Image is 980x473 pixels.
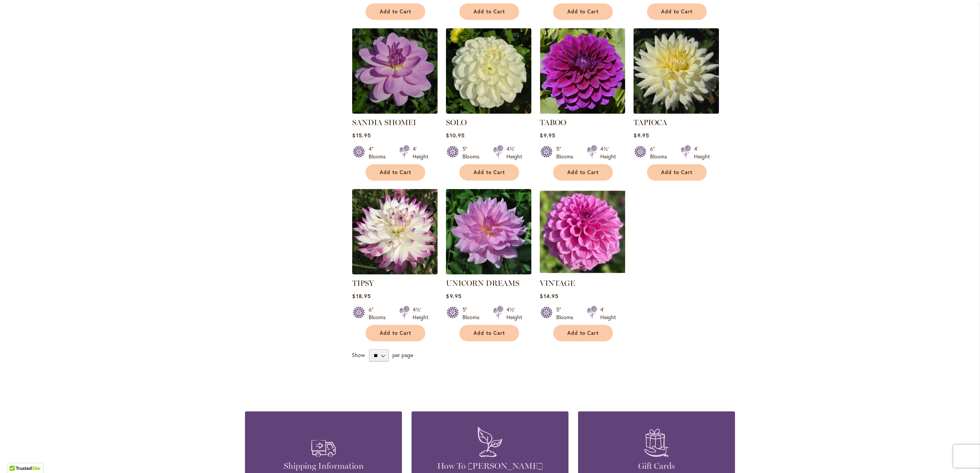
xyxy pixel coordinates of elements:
[540,279,575,288] a: VINTAGE
[446,118,467,127] a: SOLO
[366,325,425,341] button: Add to Cart
[462,145,484,160] div: 5" Blooms
[540,189,625,274] img: VINTAGE
[352,28,438,114] img: SANDIA SHOMEI
[366,3,425,20] button: Add to Cart
[540,28,625,114] img: TABOO
[352,279,374,288] a: TIPSY
[446,189,531,274] img: UNICORN DREAMS
[352,189,438,274] img: TIPSY
[590,461,724,471] h4: Gift Cards
[600,306,616,321] div: 4' Height
[423,461,557,471] h4: How To [PERSON_NAME]
[352,351,365,359] span: Show
[474,330,505,336] span: Add to Cart
[462,306,484,321] div: 5" Blooms
[446,28,531,114] img: SOLO
[474,8,505,15] span: Add to Cart
[661,169,693,176] span: Add to Cart
[413,306,428,321] div: 4½' Height
[506,306,522,321] div: 4½' Height
[634,132,649,139] span: $9.95
[413,145,428,160] div: 4' Height
[540,292,558,300] span: $14.95
[647,164,707,181] button: Add to Cart
[567,330,599,336] span: Add to Cart
[567,8,599,15] span: Add to Cart
[540,108,625,115] a: TABOO
[661,8,693,15] span: Add to Cart
[556,145,578,160] div: 5" Blooms
[256,461,390,471] h4: Shipping Information
[634,118,667,127] a: TAPIOCA
[650,145,671,160] div: 6" Blooms
[366,164,425,181] button: Add to Cart
[6,446,27,467] iframe: Launch Accessibility Center
[352,269,438,276] a: TIPSY
[540,118,566,127] a: TABOO
[632,26,721,116] img: TAPIOCA
[567,169,599,176] span: Add to Cart
[380,8,411,15] span: Add to Cart
[352,132,371,139] span: $15.95
[352,108,438,115] a: SANDIA SHOMEI
[553,164,613,181] button: Add to Cart
[540,269,625,276] a: VINTAGE
[446,279,519,288] a: UNICORN DREAMS
[540,132,555,139] span: $9.95
[600,145,616,160] div: 4½' Height
[446,108,531,115] a: SOLO
[352,292,371,300] span: $18.95
[474,169,505,176] span: Add to Cart
[392,351,413,359] span: per page
[380,330,411,336] span: Add to Cart
[446,292,461,300] span: $9.95
[459,325,519,341] button: Add to Cart
[553,3,613,20] button: Add to Cart
[634,108,719,115] a: TAPIOCA
[647,3,707,20] button: Add to Cart
[446,132,464,139] span: $10.95
[459,164,519,181] button: Add to Cart
[380,169,411,176] span: Add to Cart
[446,269,531,276] a: UNICORN DREAMS
[369,145,390,160] div: 4" Blooms
[352,118,416,127] a: SANDIA SHOMEI
[369,306,390,321] div: 6" Blooms
[553,325,613,341] button: Add to Cart
[459,3,519,20] button: Add to Cart
[506,145,522,160] div: 4½' Height
[556,306,578,321] div: 5" Blooms
[694,145,710,160] div: 4' Height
